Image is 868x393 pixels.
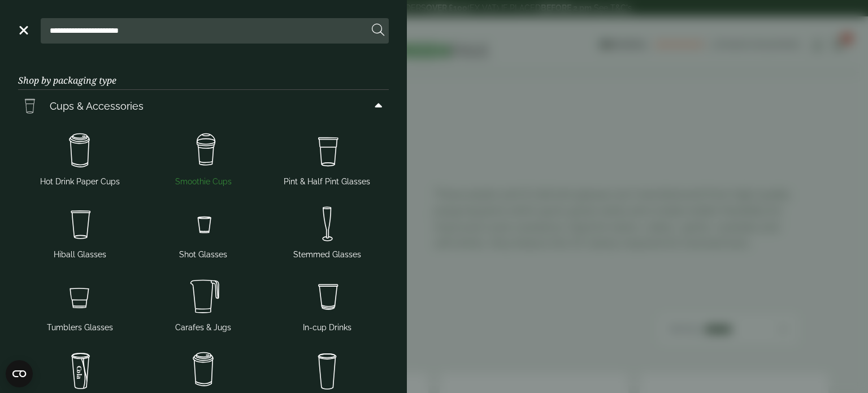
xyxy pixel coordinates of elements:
a: Hot Drink Paper Cups [23,126,137,190]
img: plain-soda-cup.svg [270,347,384,392]
img: PintNhalf_cup.svg [18,94,41,117]
img: Stemmed_glass.svg [270,201,384,247]
a: Shot Glasses [146,199,261,263]
a: Carafes & Jugs [146,272,261,336]
a: Tumblers Glasses [23,272,137,336]
img: Tumbler_glass.svg [23,274,137,319]
a: In-cup Drinks [270,272,384,336]
img: Shot_glass.svg [146,201,261,247]
span: Tumblers Glasses [47,322,113,334]
img: HotDrink_paperCup.svg [146,347,261,392]
img: PintNhalf_cup.svg [270,128,384,174]
img: JugsNcaraffes.svg [146,274,261,319]
img: Smoothie_cups.svg [146,128,261,174]
a: Stemmed Glasses [270,199,384,263]
span: Stemmed Glasses [293,249,361,261]
h3: Shop by packaging type [18,57,389,90]
span: Cups & Accessories [50,98,144,114]
img: Hiball.svg [23,201,137,247]
span: Shot Glasses [179,249,227,261]
img: HotDrink_paperCup.svg [23,128,137,174]
img: Incup_drinks.svg [270,274,384,319]
a: Cups & Accessories [18,90,389,122]
span: Pint & Half Pint Glasses [284,176,370,188]
span: In-cup Drinks [303,322,351,334]
a: Smoothie Cups [146,126,261,190]
a: Hiball Glasses [23,199,137,263]
span: Hot Drink Paper Cups [40,176,120,188]
button: Open CMP widget [6,360,33,387]
span: Hiball Glasses [54,249,106,261]
a: Pint & Half Pint Glasses [270,126,384,190]
span: Carafes & Jugs [175,322,231,334]
img: cola.svg [23,347,137,392]
span: Smoothie Cups [175,176,232,188]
